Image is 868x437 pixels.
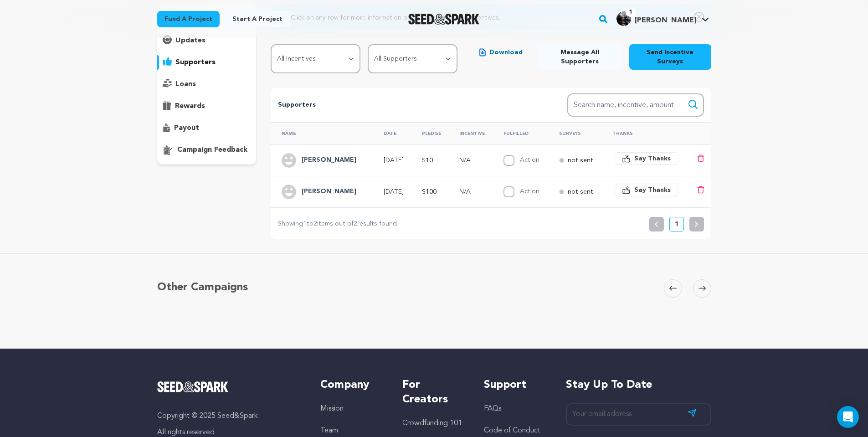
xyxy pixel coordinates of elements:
[175,79,196,90] p: loans
[157,279,248,296] h5: Other Campaigns
[157,121,257,135] button: payout
[278,100,538,111] p: Supporters
[402,420,462,427] a: Crowdfunding 101
[568,187,593,196] p: not sent
[422,189,437,195] span: $100
[568,156,593,165] p: not sent
[157,55,257,70] button: supporters
[626,8,636,17] span: 1
[408,14,480,25] img: Seed&Spark Logo Dark Mode
[616,11,696,26] div: Benjamin K.'s Profile
[175,35,205,46] p: updates
[484,427,540,434] a: Code of Conduct
[493,122,548,144] th: Fulfilled
[271,122,373,144] th: Name
[157,99,257,113] button: rewards
[157,77,257,92] button: loans
[384,187,406,196] p: [DATE]
[302,186,356,197] h4: Daniel Pine
[459,156,487,165] p: N/A
[472,44,530,61] button: Download
[303,221,307,227] span: 1
[320,405,344,412] a: Mission
[157,11,220,27] a: Fund a project
[544,48,615,66] span: Message All Supporters
[567,93,704,117] input: Search name, incentive, amount
[157,381,303,392] a: Seed&Spark Homepage
[302,155,356,166] h4: Livia Shepard
[422,157,433,164] span: $10
[675,220,678,229] p: 1
[157,411,303,422] p: Copyright © 2025 Seed&Spark
[157,33,257,48] button: updates
[484,378,547,392] h5: Support
[566,403,711,426] input: Your email address
[384,156,406,165] p: [DATE]
[566,378,711,392] h5: Stay up to date
[408,14,480,25] a: Seed&Spark Homepage
[484,405,501,412] a: FAQs
[157,381,229,392] img: Seed&Spark Logo
[448,122,493,144] th: Incentive
[537,44,622,70] button: Message All Supporters
[615,152,678,165] button: Say Thanks
[225,11,290,27] a: Start a project
[175,101,205,112] p: rewards
[282,153,296,168] img: user.png
[520,157,539,163] label: Action
[837,406,859,428] div: Open Intercom Messenger
[615,10,711,26] a: Benjamin K.'s Profile
[520,188,539,195] label: Action
[278,219,397,230] p: Showing to items out of results found
[157,143,257,157] button: campaign feedback
[629,44,711,70] button: Send Incentive Surveys
[282,185,296,199] img: user.png
[616,11,631,26] img: bde6e4e3585cc5a4.jpg
[634,185,671,195] span: Say Thanks
[615,184,678,196] button: Say Thanks
[459,187,487,196] p: N/A
[174,123,199,134] p: payout
[601,122,686,144] th: Thanks
[175,57,216,68] p: supporters
[402,378,466,407] h5: For Creators
[669,217,684,231] button: 1
[635,17,696,24] span: [PERSON_NAME]
[177,144,247,155] p: campaign feedback
[411,122,448,144] th: Pledge
[320,378,384,392] h5: Company
[354,221,357,227] span: 2
[615,10,711,29] span: Benjamin K.'s Profile
[548,122,601,144] th: Surveys
[634,154,671,163] span: Say Thanks
[489,48,523,57] span: Download
[373,122,411,144] th: Date
[320,427,338,434] a: Team
[313,221,317,227] span: 2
